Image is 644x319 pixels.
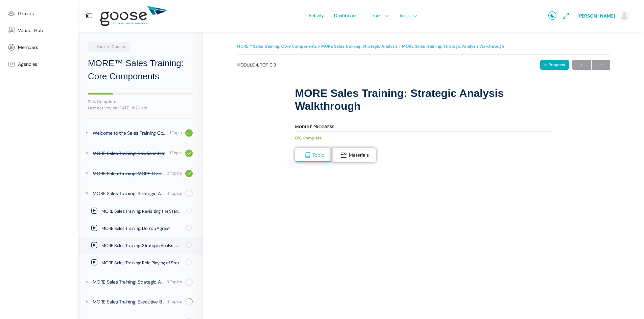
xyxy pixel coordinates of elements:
[18,45,38,50] span: Members
[101,260,182,266] span: MORE Sales Training: Role Playing of Strategic Analysis
[167,190,182,197] div: 4 Topics
[93,278,165,286] div: MORE Sales Training: Strategic Alignment Plan
[101,242,182,249] span: MORE Sales Training: Strategic Analysis Walkthrough
[237,44,317,49] a: MORE™ Sales Training: Core Components
[18,28,43,33] span: Vendor Hub
[170,130,182,136] div: 1 Topic
[78,164,203,183] a: MORE Sales Training: MORE Overview 2 Topics
[78,144,203,162] a: MORE Sales Training: Solutions Introduced 1 Topic
[78,293,203,311] a: MORE Sales Training: Executive Briefing 4 Topics
[18,11,34,17] span: Groups
[93,298,165,305] div: MORE Sales Training: Executive Briefing
[577,13,615,19] span: [PERSON_NAME]
[101,208,182,215] span: MORE Sales Training: Revisiting The Standard + Meeting’s Intent
[3,22,74,39] a: Vendor Hub
[88,42,130,52] a: Back to Course
[572,60,591,70] span: ←
[93,170,165,177] div: MORE Sales Training: MORE Overview
[88,106,193,110] div: Last activity on [DATE] 11:26 am
[93,150,168,157] div: MORE Sales Training: Solutions Introduced
[93,190,165,197] div: MORE Sales Training: Strategic Analysis
[540,60,569,70] div: In Progress
[295,125,334,129] div: Module Progress
[237,63,276,67] span: Module 4, Topic 3
[88,57,193,83] h2: MORE™ Sales Training: Core Components
[295,134,545,143] div: 0% Complete
[18,61,37,67] span: Agencies
[78,185,203,202] a: MORE Sales Training: Strategic Analysis 4 Topics
[167,170,182,177] div: 2 Topics
[78,203,203,219] a: MORE Sales Training: Revisiting The Standard + Meeting’s Intent
[3,39,74,56] a: Members
[78,273,203,291] a: MORE Sales Training: Strategic Alignment Plan 3 Topics
[3,5,74,22] a: Groups
[610,287,644,319] iframe: Chat Widget
[78,237,203,254] a: MORE Sales Training: Strategic Analysis Walkthrough
[3,56,74,73] a: Agencies
[592,60,610,70] a: Next→
[572,60,591,70] a: ←Previous
[321,44,398,49] a: MORE Sales Training: Strategic Analysis
[402,44,504,49] a: MORE Sales Training: Strategic Analysis Walkthrough
[93,129,168,137] div: Welcome to the Sales Training Course
[91,44,125,49] span: Back to Course
[167,279,182,285] div: 3 Topics
[170,150,182,156] div: 1 Topic
[167,298,182,305] div: 4 Topics
[88,100,193,104] div: 24% Complete
[78,124,203,142] a: Welcome to the Sales Training Course 1 Topic
[78,220,203,237] a: MORE Sales Training: Do You Agree?
[312,152,324,158] span: Topic
[349,152,369,158] span: Materials
[592,60,610,70] span: →
[78,254,203,271] a: MORE Sales Training: Role Playing of Strategic Analysis
[101,225,182,232] span: MORE Sales Training: Do You Agree?
[295,87,552,113] h1: MORE Sales Training: Strategic Analysis Walkthrough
